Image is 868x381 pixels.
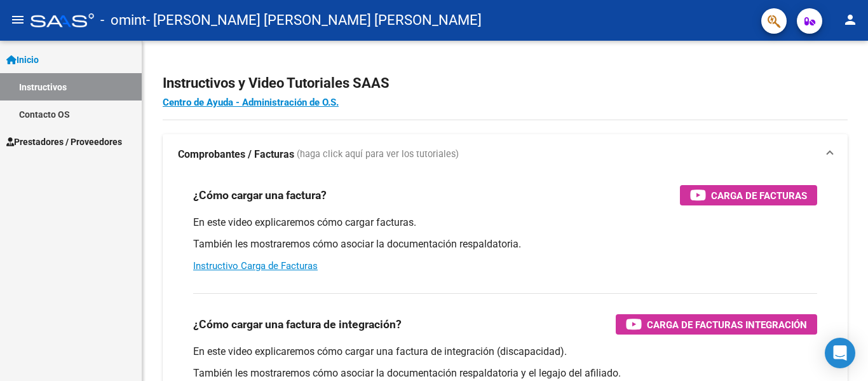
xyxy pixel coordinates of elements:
[6,53,39,67] span: Inicio
[647,317,807,333] span: Carga de Facturas Integración
[163,134,848,175] mat-expansion-panel-header: Comprobantes / Facturas (haga click aquí para ver los tutoriales)
[100,6,146,34] span: - omint
[680,185,817,205] button: Carga de Facturas
[163,71,848,95] h2: Instructivos y Video Tutoriales SAAS
[711,188,807,204] span: Carga de Facturas
[6,135,122,149] span: Prestadores / Proveedores
[193,237,817,251] p: También les mostraremos cómo asociar la documentación respaldatoria.
[616,314,817,335] button: Carga de Facturas Integración
[193,366,817,380] p: También les mostraremos cómo asociar la documentación respaldatoria y el legajo del afiliado.
[178,148,294,162] strong: Comprobantes / Facturas
[193,315,402,333] h3: ¿Cómo cargar una factura de integración?
[10,12,25,27] mat-icon: menu
[193,186,327,204] h3: ¿Cómo cargar una factura?
[193,345,817,359] p: En este video explicaremos cómo cargar una factura de integración (discapacidad).
[843,12,858,27] mat-icon: person
[193,260,318,272] a: Instructivo Carga de Facturas
[146,6,482,34] span: - [PERSON_NAME] [PERSON_NAME] [PERSON_NAME]
[193,216,817,230] p: En este video explicaremos cómo cargar facturas.
[163,97,339,108] a: Centro de Ayuda - Administración de O.S.
[825,338,855,368] div: Open Intercom Messenger
[297,148,459,162] span: (haga click aquí para ver los tutoriales)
